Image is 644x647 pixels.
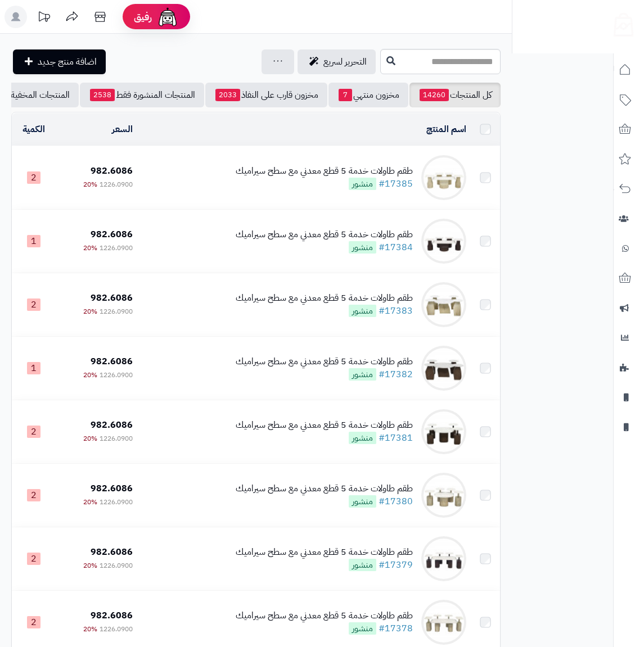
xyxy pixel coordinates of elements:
span: منشور [349,241,376,254]
span: 1226.0900 [100,560,133,571]
span: 1226.0900 [100,370,133,380]
div: طقم طاولات خدمة 5 قطع معدني مع سطح سيراميك [236,609,413,622]
a: #17380 [379,495,413,508]
span: 2 [27,616,40,628]
span: 20% [83,179,97,189]
span: 20% [83,497,97,507]
span: 982.6086 [91,609,133,622]
span: منشور [349,559,376,571]
span: منشور [349,432,376,444]
span: 1226.0900 [100,306,133,316]
span: 20% [83,243,97,253]
a: اضافة منتج جديد [13,49,106,74]
img: طقم طاولات خدمة 5 قطع معدني مع سطح سيراميك [421,155,466,200]
span: 7 [339,89,352,101]
img: logo [606,8,633,37]
a: المنتجات المنشورة فقط2538 [80,83,204,107]
a: مخزون منتهي7 [328,83,408,107]
span: اضافة منتج جديد [38,55,97,69]
a: #17379 [379,558,413,572]
div: طقم طاولات خدمة 5 قطع معدني مع سطح سيراميك [236,292,413,305]
span: 20% [83,433,97,444]
span: 2 [27,171,40,184]
span: 20% [83,370,97,380]
span: 982.6086 [91,228,133,241]
img: طقم طاولات خدمة 5 قطع معدني مع سطح سيراميك [421,282,466,327]
div: طقم طاولات خدمة 5 قطع معدني مع سطح سيراميك [236,419,413,432]
img: طقم طاولات خدمة 5 قطع معدني مع سطح سيراميك [421,409,466,454]
span: 2033 [215,89,240,101]
span: 982.6086 [91,545,133,559]
span: رفيق [134,10,152,24]
a: السعر [112,123,133,136]
span: 2 [27,426,40,438]
div: طقم طاولات خدمة 5 قطع معدني مع سطح سيراميك [236,546,413,559]
span: 2 [27,553,40,565]
a: التحرير لسريع [298,49,376,74]
span: 20% [83,560,97,571]
a: #17378 [379,622,413,635]
a: #17381 [379,431,413,445]
span: منشور [349,368,376,381]
img: ai-face.png [156,6,179,28]
img: طقم طاولات خدمة 5 قطع معدني مع سطح سيراميك [421,536,466,581]
span: 1226.0900 [100,243,133,253]
span: منشور [349,495,376,508]
span: 1226.0900 [100,624,133,634]
span: 982.6086 [91,291,133,305]
span: منشور [349,178,376,190]
img: طقم طاولات خدمة 5 قطع معدني مع سطح سيراميك [421,473,466,518]
a: اسم المنتج [426,123,466,136]
a: الكمية [22,123,45,136]
span: 2 [27,489,40,501]
img: طقم طاولات خدمة 5 قطع معدني مع سطح سيراميك [421,219,466,264]
span: 1226.0900 [100,179,133,189]
span: 1226.0900 [100,433,133,444]
a: مخزون قارب على النفاذ2033 [205,83,327,107]
a: #17382 [379,368,413,381]
a: كل المنتجات14260 [409,83,501,107]
div: طقم طاولات خدمة 5 قطع معدني مع سطح سيراميك [236,482,413,495]
span: 2538 [90,89,115,101]
span: 20% [83,624,97,634]
span: 20% [83,306,97,316]
a: #17385 [379,177,413,191]
span: 1 [27,235,40,247]
div: طقم طاولات خدمة 5 قطع معدني مع سطح سيراميك [236,228,413,241]
span: 1226.0900 [100,497,133,507]
div: طقم طاولات خدمة 5 قطع معدني مع سطح سيراميك [236,355,413,368]
span: 982.6086 [91,482,133,495]
span: 982.6086 [91,355,133,368]
span: 1 [27,362,40,374]
img: طقم طاولات خدمة 5 قطع معدني مع سطح سيراميك [421,600,466,645]
span: منشور [349,622,376,635]
a: تحديثات المنصة [30,6,58,31]
span: 982.6086 [91,418,133,432]
span: منشور [349,305,376,317]
span: 982.6086 [91,164,133,178]
img: طقم طاولات خدمة 5 قطع معدني مع سطح سيراميك [421,346,466,391]
span: التحرير لسريع [323,55,367,69]
a: #17383 [379,304,413,318]
span: 2 [27,298,40,311]
a: #17384 [379,241,413,254]
span: 14260 [420,89,449,101]
div: طقم طاولات خدمة 5 قطع معدني مع سطح سيراميك [236,165,413,178]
